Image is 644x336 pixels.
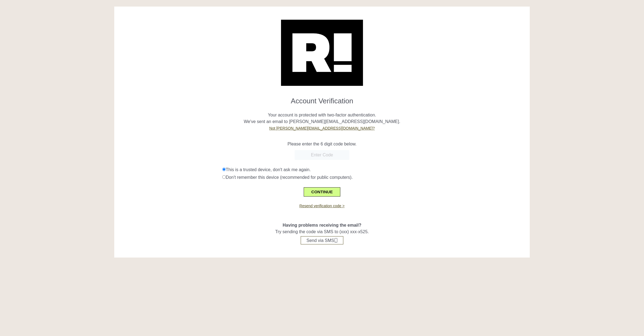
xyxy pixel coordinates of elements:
[118,92,526,105] h1: Account Verification
[118,141,526,147] p: Please enter the 6 digit code below.
[299,204,344,208] a: Resend verification code >
[269,126,375,130] a: Not [PERSON_NAME][EMAIL_ADDRESS][DOMAIN_NAME]?
[118,209,526,244] div: Try sending the code via SMS to (xxx) xxx-x525.
[304,187,340,197] button: CONTINUE
[301,236,343,244] button: Send via SMS
[281,20,363,86] img: Retention.com
[118,105,526,132] p: Your account is protected with two-factor authentication. We've sent an email to [PERSON_NAME][EM...
[222,174,526,181] div: Don't remember this device (recommended for public computers).
[222,166,526,173] div: This is a trusted device, don't ask me again.
[283,223,361,227] span: Having problems receiving the email?
[295,150,349,160] input: Enter Code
